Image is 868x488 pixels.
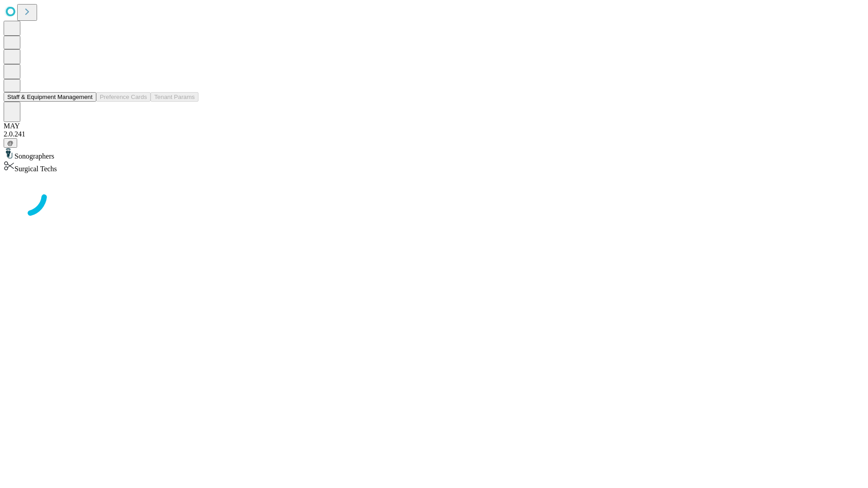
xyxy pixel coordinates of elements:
[4,138,17,148] button: @
[4,130,864,138] div: 2.0.241
[4,92,96,102] button: Staff & Equipment Management
[151,92,198,102] button: Tenant Params
[7,140,14,146] span: @
[96,92,151,102] button: Preference Cards
[4,148,864,160] div: Sonographers
[4,160,864,173] div: Surgical Techs
[4,122,864,130] div: MAY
